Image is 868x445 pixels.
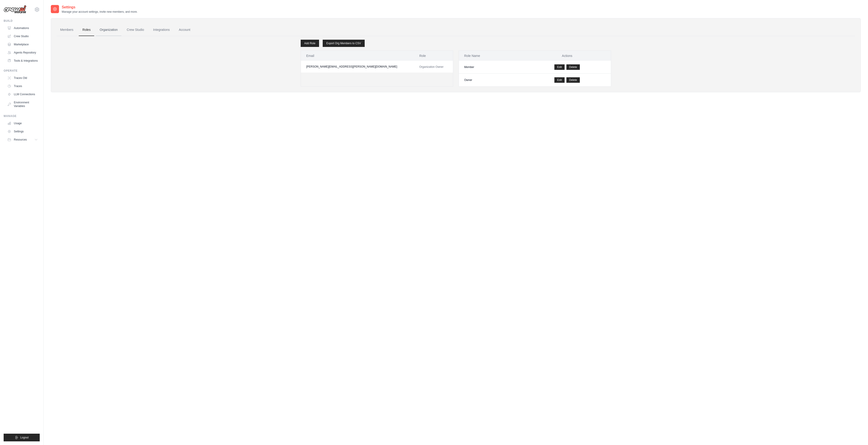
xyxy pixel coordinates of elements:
a: Account [175,24,194,36]
img: Logo [4,5,26,14]
a: Members [57,24,77,36]
a: Traces [5,83,40,90]
th: Role Name [459,51,524,61]
span: Organization Owner [419,65,444,68]
a: Edit [554,77,565,83]
a: Environment Variables [5,99,40,110]
a: LLM Connections [5,91,40,98]
a: Settings [5,128,40,135]
a: Crew Studio [5,33,40,40]
a: Tools & Integrations [5,57,40,64]
a: Roles [79,24,94,36]
td: Owner [459,74,524,87]
p: Manage your account settings, invite new members, and more. [62,10,138,14]
th: Email [301,51,414,61]
th: Actions [524,51,611,61]
a: Marketplace [5,41,40,48]
a: Traces Old [5,74,40,82]
a: Agents Repository [5,49,40,56]
a: Add Role [301,40,319,47]
a: Integrations [150,24,173,36]
div: Manage [4,114,40,118]
button: Delete [566,64,580,70]
button: Resources [5,136,40,143]
a: Crew Studio [123,24,148,36]
a: Export Org Members to CSV [323,40,365,47]
button: Delete [566,77,580,83]
a: Edit [554,64,565,70]
button: Logout [4,434,40,441]
td: [PERSON_NAME][EMAIL_ADDRESS][PERSON_NAME][DOMAIN_NAME] [301,61,414,73]
td: Member [459,61,524,74]
h2: Settings [62,5,138,10]
div: Build [4,19,40,23]
span: Resources [14,138,27,141]
a: Automations [5,24,40,32]
div: Operate [4,69,40,73]
a: Organization [96,24,121,36]
th: Role [414,51,453,61]
a: Usage [5,120,40,127]
span: Logout [20,436,29,439]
